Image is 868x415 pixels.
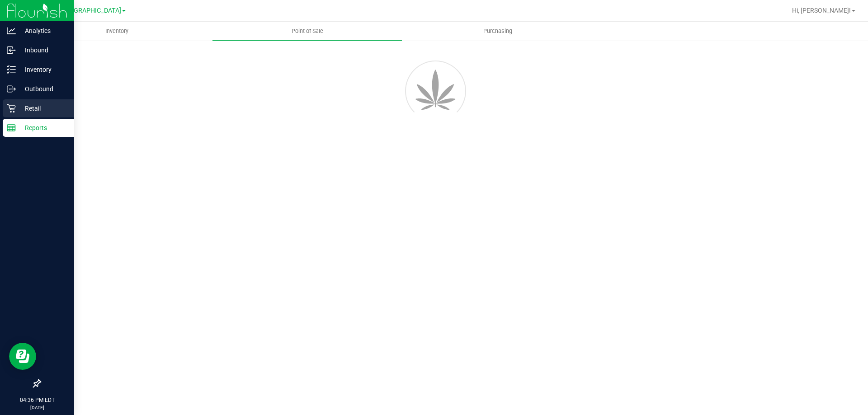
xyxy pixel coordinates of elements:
a: Inventory [22,22,212,41]
inline-svg: Outbound [7,84,16,93]
span: Purchasing [471,27,524,35]
inline-svg: Analytics [7,26,16,35]
p: [DATE] [4,404,70,411]
p: 04:36 PM EDT [4,396,70,404]
p: Inbound [16,45,70,56]
iframe: Resource center [9,343,36,370]
span: [GEOGRAPHIC_DATA] [59,7,121,14]
a: Purchasing [402,22,593,41]
p: Reports [16,122,70,133]
span: Hi, [PERSON_NAME]! [792,7,851,14]
p: Retail [16,103,70,114]
span: Point of Sale [279,27,335,35]
p: Analytics [16,25,70,36]
inline-svg: Inventory [7,65,16,74]
inline-svg: Retail [7,104,16,113]
p: Inventory [16,64,70,75]
inline-svg: Reports [7,123,16,132]
p: Outbound [16,84,70,94]
inline-svg: Inbound [7,46,16,55]
span: Inventory [93,27,141,35]
a: Point of Sale [212,22,402,41]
